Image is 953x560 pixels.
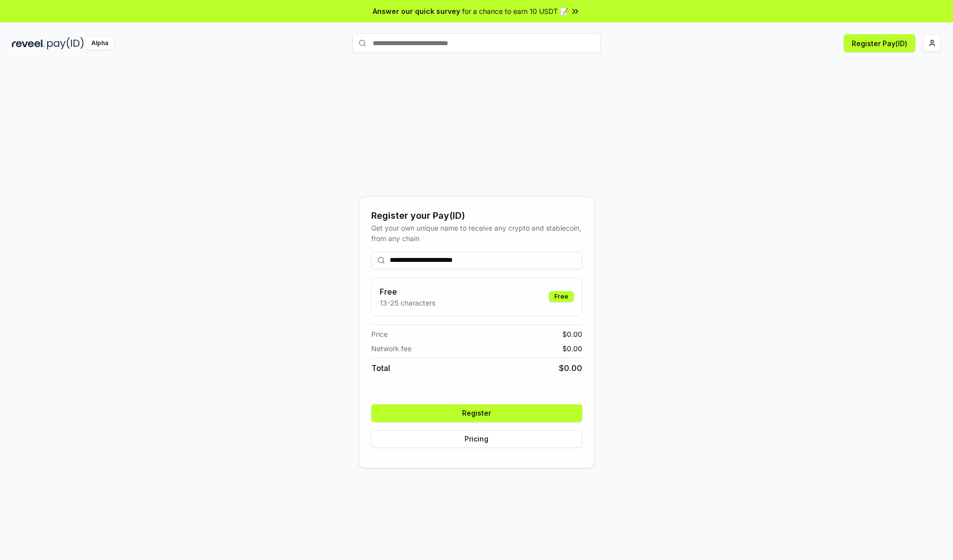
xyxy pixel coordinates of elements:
[371,362,390,374] span: Total
[844,34,915,52] button: Register Pay(ID)
[12,37,45,50] img: reveel_dark
[371,404,582,422] button: Register
[371,209,582,223] div: Register your Pay(ID)
[562,329,582,339] span: $ 0.00
[549,291,574,302] div: Free
[47,37,84,50] img: pay_id
[462,6,568,16] span: for a chance to earn 10 USDT 📝
[371,223,582,244] div: Get your own unique name to receive any crypto and stablecoin, from any chain
[371,329,388,339] span: Price
[380,286,435,298] h3: Free
[86,37,114,50] div: Alpha
[559,362,582,374] span: $ 0.00
[562,343,582,354] span: $ 0.00
[371,430,582,448] button: Pricing
[373,6,460,16] span: Answer our quick survey
[380,298,435,308] p: 13-25 characters
[371,343,411,354] span: Network fee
